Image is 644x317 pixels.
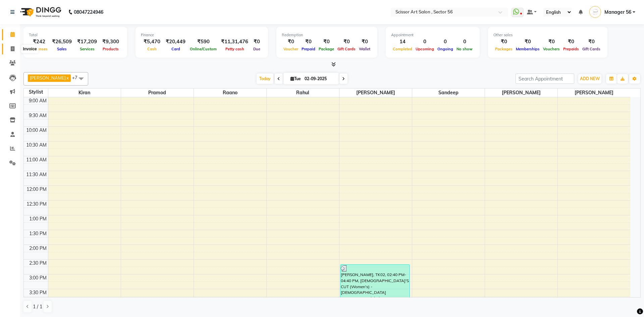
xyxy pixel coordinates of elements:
span: Ongoing [436,47,455,51]
span: [PERSON_NAME] [485,89,557,97]
div: Stylist [24,89,48,96]
div: 0 [436,38,455,46]
div: ₹11,31,476 [218,38,251,46]
div: 10:30 AM [25,142,48,149]
span: Vouchers [541,47,561,51]
img: logo [17,3,63,21]
div: 0 [455,38,474,46]
span: Prepaid [300,47,317,51]
div: ₹26,509 [49,38,74,46]
input: 2025-09-02 [303,74,336,84]
div: 3:00 PM [28,274,48,281]
span: Tue [289,76,303,81]
div: Finance [141,32,263,38]
div: 3:30 PM [28,289,48,296]
div: ₹20,449 [163,38,188,46]
div: 0 [414,38,436,46]
div: ₹0 [336,38,357,46]
span: [PERSON_NAME] [339,89,412,97]
span: Due [252,47,262,51]
span: Card [170,47,182,51]
span: [PERSON_NAME] [558,89,631,97]
span: Sales [55,47,68,51]
div: 12:00 PM [25,186,48,193]
span: Online/Custom [188,47,218,51]
span: Services [78,47,96,51]
span: Completed [391,47,414,51]
span: Products [101,47,120,51]
b: 08047224946 [74,3,103,21]
span: Package [317,47,336,51]
div: Redemption [282,32,372,38]
span: Manager 56 [604,9,631,16]
div: 9:30 AM [28,112,48,119]
div: ₹0 [541,38,561,46]
div: Invoice [21,45,38,53]
div: ₹0 [514,38,541,46]
div: 11:00 AM [25,156,48,163]
span: Pramod [121,89,194,97]
span: No show [455,47,474,51]
div: 9:00 AM [28,97,48,104]
span: Raano [194,89,266,97]
button: ADD NEW [578,74,601,84]
span: rahul [267,89,339,97]
a: x [66,75,69,81]
span: Cash [146,47,158,51]
input: Search Appointment [516,73,574,84]
div: ₹590 [188,38,218,46]
div: ₹242 [29,38,49,46]
span: Prepaids [561,47,581,51]
span: [PERSON_NAME] [30,75,66,81]
span: Gift Cards [581,47,602,51]
span: Today [257,73,273,84]
div: Total [29,32,122,38]
span: 1 / 1 [33,303,42,310]
div: 1:30 PM [28,230,48,237]
span: ADD NEW [580,76,600,81]
div: ₹0 [300,38,317,46]
div: ₹17,209 [74,38,100,46]
div: ₹9,300 [100,38,122,46]
span: Voucher [282,47,300,51]
div: ₹0 [357,38,372,46]
div: 11:30 AM [25,171,48,178]
div: Other sales [493,32,602,38]
span: Packages [493,47,514,51]
span: +7 [72,75,83,80]
div: ₹0 [581,38,602,46]
div: 2:30 PM [28,260,48,267]
div: 12:30 PM [25,201,48,208]
div: 14 [391,38,414,46]
div: ₹0 [282,38,300,46]
div: 10:00 AM [25,127,48,134]
span: Memberships [514,47,541,51]
div: 2:00 PM [28,245,48,252]
span: Gift Cards [336,47,357,51]
div: Appointment [391,32,474,38]
div: 1:00 PM [28,215,48,222]
div: ₹0 [493,38,514,46]
div: ₹0 [561,38,581,46]
span: Sandeep [412,89,485,97]
div: ₹5,470 [141,38,163,46]
img: Manager 56 [589,6,601,18]
span: Upcoming [414,47,436,51]
span: Kiran [48,89,121,97]
span: Wallet [357,47,372,51]
div: ₹0 [251,38,263,46]
div: ₹0 [317,38,336,46]
span: Petty cash [224,47,246,51]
